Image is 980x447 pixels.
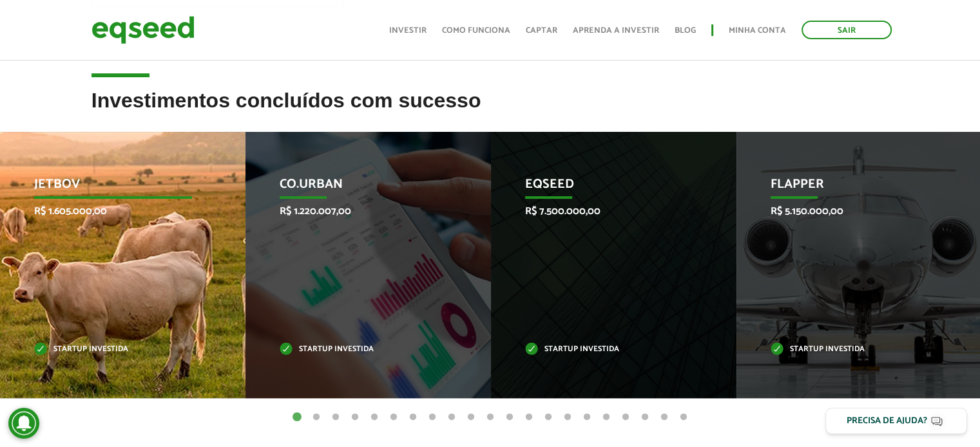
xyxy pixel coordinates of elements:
button: 19 of 21 [639,411,651,424]
button: 17 of 21 [600,411,613,424]
button: 9 of 21 [445,411,458,424]
p: Startup investida [525,346,684,353]
p: R$ 1.605.000,00 [34,205,193,217]
button: 18 of 21 [619,411,632,424]
button: 13 of 21 [523,411,535,424]
a: Como funciona [442,26,510,35]
button: 12 of 21 [503,411,516,424]
button: 21 of 21 [677,411,690,424]
p: Startup investida [34,346,193,353]
p: Co.Urban [280,177,438,199]
p: EqSeed [525,177,684,199]
a: Aprenda a investir [573,26,659,35]
button: 7 of 21 [407,411,419,424]
button: 8 of 21 [426,411,439,424]
a: Sair [802,21,892,39]
a: Minha conta [729,26,786,35]
button: 3 of 21 [329,411,342,424]
h2: Investimentos concluídos com sucesso [91,89,889,131]
p: R$ 7.500.000,00 [525,205,684,217]
button: 4 of 21 [349,411,361,424]
a: Blog [675,26,696,35]
a: Investir [389,26,427,35]
button: 14 of 21 [542,411,555,424]
a: Captar [526,26,557,35]
button: 10 of 21 [465,411,477,424]
button: 1 of 21 [291,411,303,424]
button: 15 of 21 [561,411,574,424]
button: 11 of 21 [484,411,497,424]
button: 6 of 21 [387,411,400,424]
button: 20 of 21 [658,411,671,424]
button: 5 of 21 [368,411,381,424]
button: 2 of 21 [310,411,323,424]
p: R$ 1.220.007,00 [280,205,438,217]
p: R$ 5.150.000,00 [771,205,929,217]
p: Flapper [771,177,929,199]
p: Startup investida [771,346,929,353]
p: JetBov [34,177,193,199]
p: Startup investida [280,346,438,353]
img: EqSeed [91,13,195,47]
button: 16 of 21 [581,411,593,424]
